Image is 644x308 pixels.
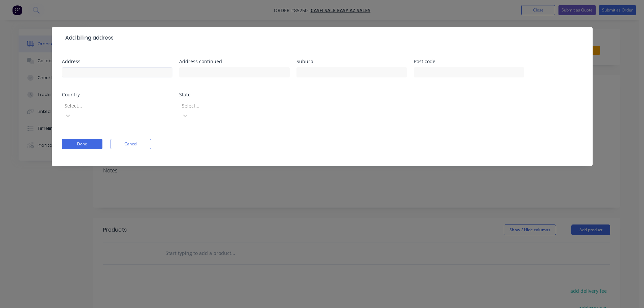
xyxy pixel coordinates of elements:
[296,59,407,64] div: Suburb
[62,139,102,149] button: Done
[62,34,114,42] div: Add billing address
[414,59,524,64] div: Post code
[111,139,151,149] button: Cancel
[62,59,172,64] div: Address
[62,92,172,97] div: Country
[179,59,290,64] div: Address continued
[179,92,290,97] div: State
